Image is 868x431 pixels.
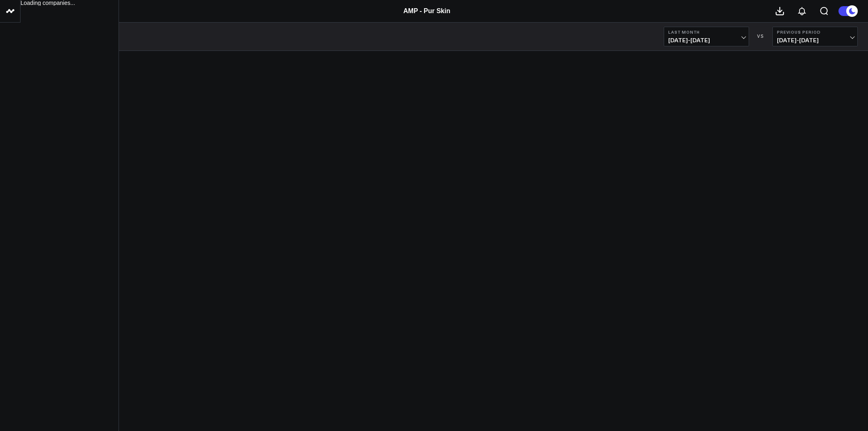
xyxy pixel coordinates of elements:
[664,27,749,46] button: Last Month[DATE]-[DATE]
[753,34,768,39] div: VS
[772,27,858,46] button: Previous Period[DATE]-[DATE]
[777,37,853,44] span: [DATE] - [DATE]
[668,30,745,34] b: Last Month
[777,30,853,34] b: Previous Period
[403,7,450,14] a: AMP - Pur Skin
[668,37,745,44] span: [DATE] - [DATE]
